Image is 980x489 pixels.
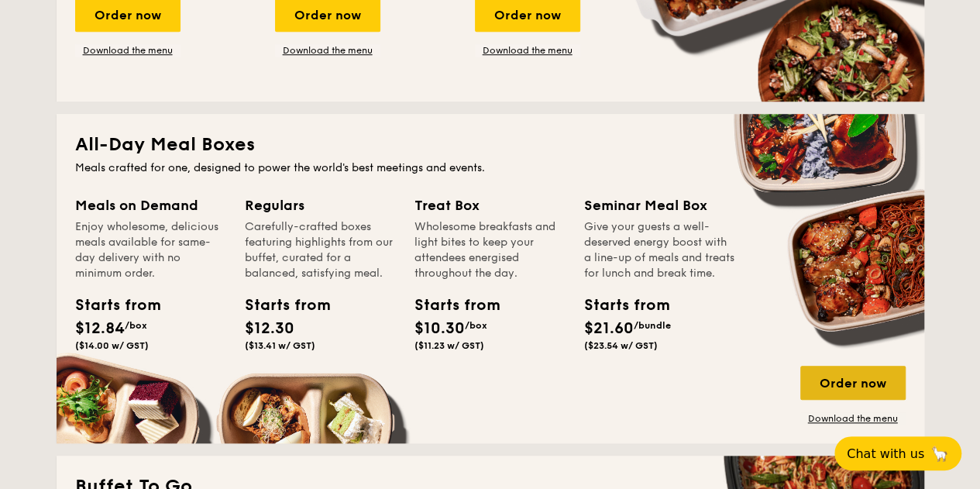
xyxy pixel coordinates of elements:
[75,44,181,57] a: Download the menu
[245,340,315,351] span: ($13.41 w/ GST)
[245,294,315,317] div: Starts from
[800,366,906,400] div: Order now
[847,446,924,461] span: Chat with us
[245,219,396,281] div: Carefully-crafted boxes featuring highlights from our buffet, curated for a balanced, satisfying ...
[465,320,487,331] span: /box
[125,320,147,331] span: /box
[584,319,634,338] span: $21.60
[930,445,949,463] span: 🦙
[75,319,125,338] span: $12.84
[414,319,465,338] span: $10.30
[75,133,906,157] h2: All-Day Meal Boxes
[414,340,484,351] span: ($11.23 w/ GST)
[584,219,735,281] div: Give your guests a well-deserved energy boost with a line-up of meals and treats for lunch and br...
[245,319,294,338] span: $12.30
[75,294,145,317] div: Starts from
[475,44,580,57] a: Download the menu
[414,219,566,281] div: Wholesome breakfasts and light bites to keep your attendees energised throughout the day.
[75,160,906,176] div: Meals crafted for one, designed to power the world's best meetings and events.
[414,195,566,216] div: Treat Box
[75,340,149,351] span: ($14.00 w/ GST)
[75,195,226,216] div: Meals on Demand
[584,195,735,216] div: Seminar Meal Box
[800,412,906,425] a: Download the menu
[275,44,380,57] a: Download the menu
[245,195,396,216] div: Regulars
[584,294,654,317] div: Starts from
[75,219,226,281] div: Enjoy wholesome, delicious meals available for same-day delivery with no minimum order.
[414,294,484,317] div: Starts from
[834,436,961,470] button: Chat with us🦙
[584,340,658,351] span: ($23.54 w/ GST)
[634,320,671,331] span: /bundle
